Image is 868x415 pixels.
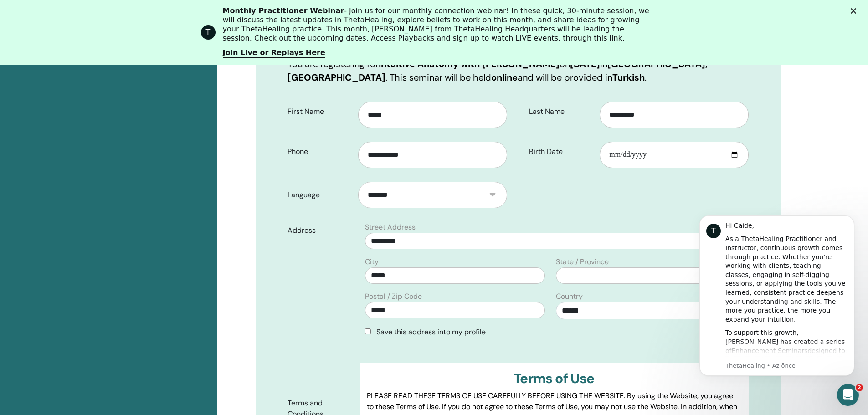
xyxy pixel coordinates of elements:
[365,256,379,267] label: City
[223,6,344,15] b: Monthly Practitioner Webinar
[491,72,518,83] b: online
[686,202,868,390] iframe: Intercom notifications mesaj
[223,48,325,58] a: Join Live or Replays Here
[288,58,708,83] b: [GEOGRAPHIC_DATA], [GEOGRAPHIC_DATA]
[40,160,162,168] p: Message from ThetaHealing, sent Az önce
[223,6,653,43] div: - Join us for our monthly connection webinar! In these quick, 30-minute session, we will discuss ...
[556,256,609,267] label: State / Province
[281,222,360,239] label: Address
[365,222,416,233] label: Street Address
[201,25,216,40] div: Profile image for ThetaHealing
[570,58,600,70] b: [DATE]
[379,58,560,70] b: Intuitive Anatomy with [PERSON_NAME]
[281,186,359,204] label: Language
[40,127,162,225] div: To support this growth, [PERSON_NAME] has created a series of designed to help you refine your kn...
[281,103,359,120] label: First Name
[612,72,645,83] b: Turkish
[288,57,749,84] p: You are registering for on in . This seminar will be held and will be provided in .
[851,8,860,14] div: Kapat
[46,145,122,153] a: Enhancement Seminars
[522,143,600,160] label: Birth Date
[365,291,422,302] label: Postal / Zip Code
[837,384,859,406] iframe: Intercom live chat
[556,291,583,302] label: Country
[367,370,741,387] h3: Terms of Use
[522,103,600,120] label: Last Name
[281,143,359,160] label: Phone
[856,384,863,391] span: 2
[376,327,486,337] span: Save this address into my profile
